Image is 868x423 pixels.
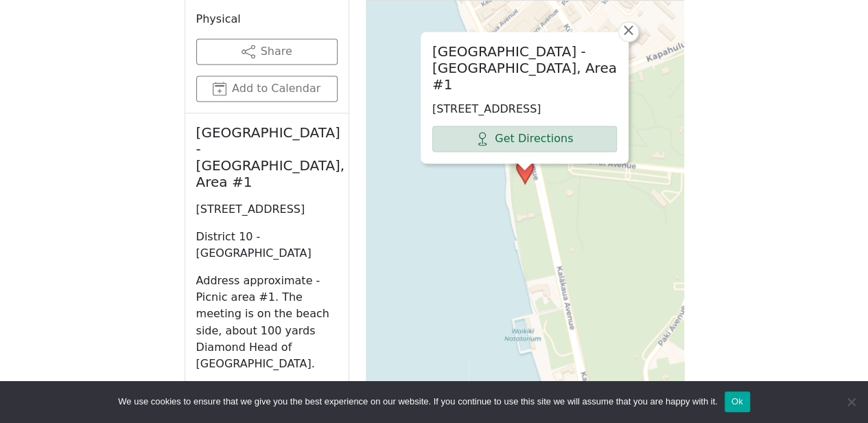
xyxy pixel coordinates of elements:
[196,124,338,190] h2: [GEOGRAPHIC_DATA] - [GEOGRAPHIC_DATA], Area #1
[844,395,858,409] span: No
[432,101,617,117] p: [STREET_ADDRESS]
[196,76,338,102] button: Add to Calendar
[196,201,338,218] p: [STREET_ADDRESS]
[622,22,635,38] span: ×
[196,11,338,27] p: Physical
[118,395,717,409] span: We use cookies to ensure that we give you the best experience on our website. If you continue to ...
[196,229,338,262] p: District 10 - [GEOGRAPHIC_DATA]
[432,43,617,93] h2: [GEOGRAPHIC_DATA] - [GEOGRAPHIC_DATA], Area #1
[196,273,338,371] p: Address approximate - Picnic area #1. The meeting is on the beach side, about 100 yards Diamond H...
[432,126,617,152] a: Get Directions
[196,38,338,65] button: Share
[725,391,750,412] button: Ok
[618,21,639,42] a: Close popup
